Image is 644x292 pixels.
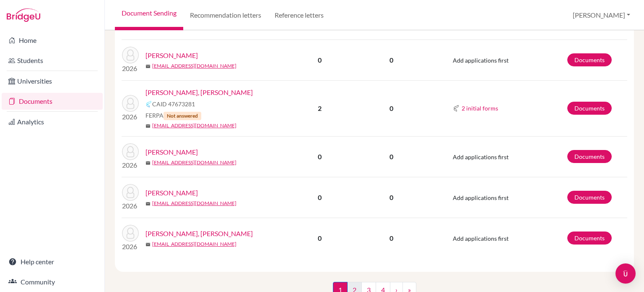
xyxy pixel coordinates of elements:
p: 2026 [122,242,139,252]
a: [EMAIL_ADDRESS][DOMAIN_NAME] [152,159,236,166]
b: 2 [318,104,322,112]
b: 0 [318,56,322,64]
span: Add applications first [453,57,509,64]
b: 0 [318,153,322,160]
span: mail [145,242,151,247]
img: DeVries, Phillip [122,143,139,160]
p: 2026 [122,112,139,122]
a: Documents [567,102,612,115]
img: Eun, Beom Woo [122,225,139,242]
a: Documents [567,231,612,245]
button: [PERSON_NAME] [569,7,634,23]
a: Documents [2,93,103,110]
span: FERPA [145,111,201,120]
img: Bridge-U [7,8,40,22]
a: [PERSON_NAME], [PERSON_NAME] [145,87,253,97]
a: Documents [567,53,612,66]
p: 0 [350,152,432,162]
b: 0 [318,193,322,201]
img: Choong, Haw Zheng [122,95,139,112]
span: mail [145,160,151,166]
button: 2 initial forms [461,103,499,113]
a: [PERSON_NAME] [145,50,198,61]
img: Common App logo [145,101,152,108]
p: 2026 [122,160,139,170]
a: [PERSON_NAME] [145,147,198,157]
a: Help center [2,253,103,270]
a: [PERSON_NAME] [145,188,198,198]
b: 0 [318,234,322,242]
a: Analytics [2,113,103,130]
a: [EMAIL_ADDRESS][DOMAIN_NAME] [152,240,236,248]
div: Open Intercom Messenger [615,263,636,284]
a: Documents [567,150,612,163]
a: Universities [2,73,103,89]
span: Add applications first [453,153,509,160]
a: [EMAIL_ADDRESS][DOMAIN_NAME] [152,200,236,207]
p: 0 [350,55,432,65]
p: 2026 [122,63,139,74]
img: DeVries, Ben [122,184,139,201]
a: Home [2,32,103,49]
span: Not answered [164,112,201,120]
span: Add applications first [453,235,509,242]
span: mail [145,124,151,129]
span: mail [145,64,151,69]
p: 0 [350,192,432,203]
img: Common App logo [453,105,460,112]
p: 0 [350,233,432,243]
a: Students [2,52,103,69]
a: [EMAIL_ADDRESS][DOMAIN_NAME] [152,122,236,129]
a: Community [2,274,103,290]
a: [EMAIL_ADDRESS][DOMAIN_NAME] [152,62,236,70]
p: 2026 [122,201,139,211]
p: 0 [350,103,432,113]
a: [PERSON_NAME], [PERSON_NAME] [145,229,253,239]
span: mail [145,201,151,206]
span: Add applications first [453,194,509,201]
a: Documents [567,191,612,204]
span: CAID 47673281 [152,100,195,108]
img: Cheam, Ethan [122,47,139,63]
